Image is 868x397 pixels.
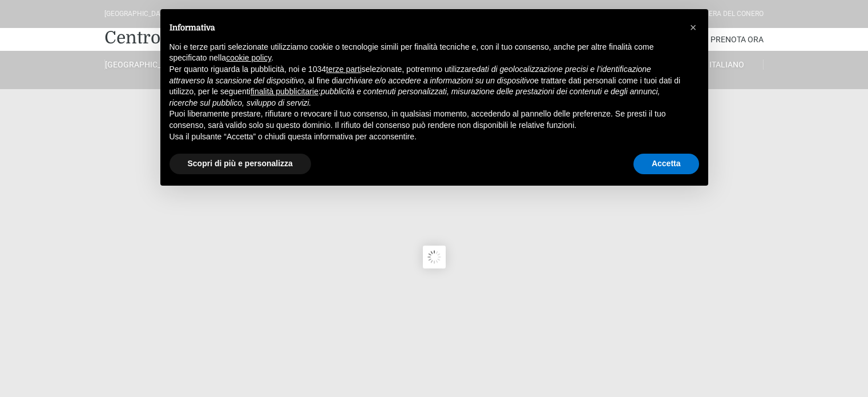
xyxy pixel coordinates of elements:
[169,65,651,85] em: dati di geolocalizzazione precisi e l’identificazione attraverso la scansione del dispositivo
[709,60,744,69] span: Italiano
[633,154,699,174] button: Accetta
[104,9,170,19] div: [GEOGRAPHIC_DATA]
[104,26,325,49] a: Centro Vacanze De Angelis
[226,53,271,62] a: cookie policy
[338,76,534,85] em: archiviare e/o accedere a informazioni su un dispositivo
[710,28,764,51] a: Prenota Ora
[169,87,660,107] em: pubblicità e contenuti personalizzati, misurazione delle prestazioni dei contenuti e degli annunc...
[251,86,318,98] button: finalità pubblicitarie
[690,21,697,34] span: ×
[169,154,311,174] button: Scopri di più e personalizza
[326,64,361,75] button: terze parti
[684,18,703,37] button: Chiudi questa informativa
[697,9,764,19] div: Riviera Del Conero
[169,64,681,109] p: Per quanto riguarda la pubblicità, noi e 1034 selezionate, potremmo utilizzare , al fine di e tra...
[169,131,681,143] p: Usa il pulsante “Accetta” o chiudi questa informativa per acconsentire.
[691,59,764,70] a: Italiano
[169,23,681,33] h2: Informativa
[169,109,681,131] p: Puoi liberamente prestare, rifiutare o revocare il tuo consenso, in qualsiasi momento, accedendo ...
[104,59,177,70] a: [GEOGRAPHIC_DATA]
[169,42,681,64] p: Noi e terze parti selezionate utilizziamo cookie o tecnologie simili per finalità tecniche e, con...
